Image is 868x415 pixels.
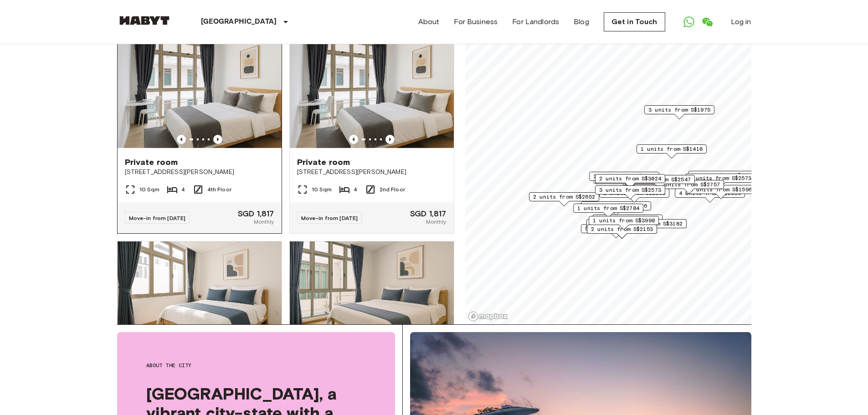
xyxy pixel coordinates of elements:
div: Map marker [688,171,758,185]
span: 10 Sqm [139,185,160,194]
span: SGD 1,817 [238,210,274,218]
a: Get in Touch [604,12,665,31]
a: Open WhatsApp [680,13,698,31]
span: Private room [297,157,350,168]
a: Log in [731,16,751,27]
div: Map marker [595,185,665,200]
span: 3 units from S$1975 [648,106,710,114]
div: Map marker [637,144,707,159]
button: Previous image [177,135,186,144]
span: 1 units from S$1418 [641,145,703,153]
span: About the city [146,361,366,369]
div: Map marker [685,174,755,188]
button: Previous image [213,135,222,144]
span: 1 units from S$3182 [621,220,683,228]
span: [STREET_ADDRESS][PERSON_NAME] [125,168,274,177]
span: 3 units from S$1480 [692,171,754,179]
span: 5 units from S$1680 [585,225,647,233]
div: Map marker [644,105,714,119]
span: 4 units from S$2226 [585,202,647,210]
span: SGD 1,817 [410,210,446,218]
div: Map marker [675,189,745,203]
img: Habyt [117,16,172,25]
div: Map marker [654,180,724,194]
div: Map marker [587,225,657,239]
span: 2nd Floor [380,185,405,194]
div: Map marker [573,204,643,218]
div: Map marker [589,216,659,230]
span: [STREET_ADDRESS][PERSON_NAME] [297,168,447,177]
span: 1 units from S$2573 [689,174,751,182]
div: Map marker [581,201,651,215]
span: 4 [354,185,357,194]
span: 1 units from S$2757 [658,180,720,189]
span: 3 units from S$1985 [593,172,655,180]
a: For Landlords [512,16,559,27]
span: 3 units from S$2573 [599,186,661,194]
span: 2 units from S$3024 [599,174,661,183]
img: Marketing picture of unit SG-01-001-023-03 [290,241,454,351]
div: Map marker [599,189,669,203]
a: Open WeChat [698,13,716,31]
div: Map marker [586,219,657,233]
span: 4 [181,185,185,194]
img: Marketing picture of unit SG-01-001-001-04 [290,40,454,149]
span: Monthly [426,218,446,226]
span: 10 Sqm [312,185,332,194]
a: Marketing picture of unit SG-01-001-023-04Previous imagePrevious imagePrivate room[STREET_ADDRESS... [117,40,282,234]
div: Map marker [595,174,665,188]
p: [GEOGRAPHIC_DATA] [201,16,277,27]
span: 1 units from S$2704 [577,204,639,212]
div: Map marker [616,219,687,233]
span: 2 units from S$1838 [596,215,658,223]
span: 4th Floor [207,185,231,194]
span: Move-in from [DATE] [301,215,358,221]
div: Map marker [529,192,599,206]
button: Previous image [349,135,358,144]
span: Move-in from [DATE] [129,215,186,221]
img: Marketing picture of unit SG-01-001-023-04 [118,40,282,149]
span: 2 units from S$2652 [533,193,595,201]
div: Map marker [581,224,651,238]
button: Previous image [385,135,395,144]
span: Monthly [254,218,274,226]
div: Map marker [592,215,663,229]
div: Map marker [625,175,695,189]
div: Map marker [589,172,659,186]
a: For Business [454,16,498,27]
a: About [418,16,440,27]
a: Marketing picture of unit SG-01-001-001-04Previous imagePrevious imagePrivate room[STREET_ADDRESS... [289,40,454,234]
a: Mapbox logo [468,311,508,322]
a: Blog [574,16,589,27]
img: Marketing picture of unit SG-01-001-001-03 [118,241,282,351]
span: 1 units from S$3990 [593,216,655,225]
span: Private room [125,157,178,168]
span: 1 units from S$2547 [629,175,691,184]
